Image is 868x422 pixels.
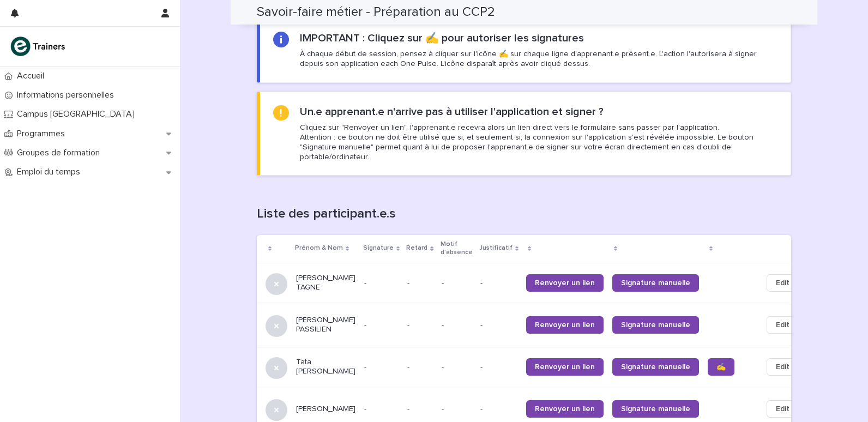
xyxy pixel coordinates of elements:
[9,35,69,57] img: K0CqGN7SDeD6s4JG8KQk
[442,321,472,330] p: -
[13,167,89,177] p: Emploi du temps
[364,405,399,414] p: -
[296,274,355,292] p: [PERSON_NAME] TAGNE
[295,242,343,254] p: Prénom & Nom
[364,321,399,330] p: -
[257,304,816,346] tr: [PERSON_NAME] PASSILIEN--- --Renvoyer un lienSignature manuelleEdit
[621,405,690,413] span: Signature manuelle
[257,262,816,304] tr: [PERSON_NAME] TAGNE--- --Renvoyer un lienSignature manuelleEdit
[526,316,604,334] a: Renvoyer un lien
[776,361,789,372] span: Edit
[13,109,143,119] p: Campus [GEOGRAPHIC_DATA]
[364,363,399,372] p: -
[296,316,355,334] p: [PERSON_NAME] PASSILIEN
[526,400,604,418] a: Renvoyer un lien
[300,123,777,162] p: Cliquez sur "Renvoyer un lien", l'apprenant.e recevra alors un lien direct vers le formulaire san...
[442,405,472,414] p: -
[708,358,734,376] a: ✍️
[300,105,604,118] h2: Un.e apprenant.e n'arrive pas à utiliser l'application et signer ?
[535,363,595,371] span: Renvoyer un lien
[407,276,412,288] p: -
[13,90,123,100] p: Informations personnelles
[716,363,726,371] span: ✍️
[300,49,777,69] p: À chaque début de session, pensez à cliquer sur l'icône ✍️ sur chaque ligne d'apprenant.e présent...
[776,403,789,414] span: Edit
[767,400,799,418] button: Edit
[13,129,74,139] p: Programmes
[612,316,699,334] a: Signature manuelle
[480,279,517,288] p: -
[442,363,472,372] p: -
[257,206,791,222] h1: Liste des participant.e.s
[621,279,690,287] span: Signature manuelle
[612,358,699,376] a: Signature manuelle
[480,405,517,414] p: -
[13,71,53,81] p: Accueil
[767,274,799,292] button: Edit
[13,148,108,158] p: Groupes de formation
[776,319,789,330] span: Edit
[767,316,799,334] button: Edit
[407,360,412,372] p: -
[364,279,399,288] p: -
[257,4,495,20] h2: Savoir-faire métier - Préparation au CCP2
[767,358,799,376] button: Edit
[300,32,584,45] h2: IMPORTANT : Cliquez sur ✍️ pour autoriser les signatures
[480,321,517,330] p: -
[526,274,604,292] a: Renvoyer un lien
[407,402,412,414] p: -
[296,358,355,376] p: Tata [PERSON_NAME]
[257,346,816,388] tr: Tata [PERSON_NAME]--- --Renvoyer un lienSignature manuelle✍️Edit
[535,405,595,413] span: Renvoyer un lien
[621,363,690,371] span: Signature manuelle
[612,400,699,418] a: Signature manuelle
[442,279,472,288] p: -
[526,358,604,376] a: Renvoyer un lien
[776,278,789,288] span: Edit
[441,238,473,258] p: Motif d'absence
[296,405,355,414] p: [PERSON_NAME]
[612,274,699,292] a: Signature manuelle
[480,363,517,372] p: -
[621,321,690,329] span: Signature manuelle
[479,242,513,254] p: Justificatif
[407,318,412,330] p: -
[363,242,394,254] p: Signature
[535,279,595,287] span: Renvoyer un lien
[406,242,427,254] p: Retard
[535,321,595,329] span: Renvoyer un lien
